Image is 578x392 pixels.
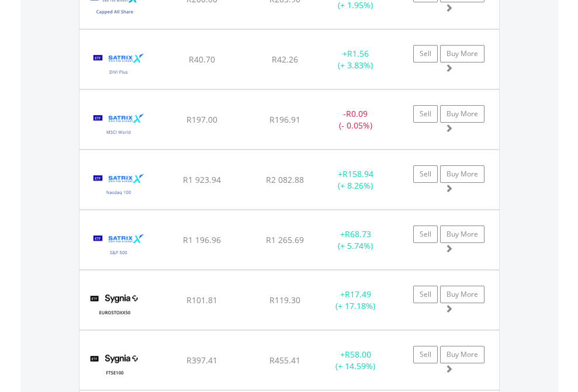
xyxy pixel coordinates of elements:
a: Buy More [440,346,484,363]
span: R455.41 [269,355,300,366]
img: TFSA.STXWDM.png [85,105,153,146]
a: Sell [413,346,438,363]
span: R68.73 [345,228,371,240]
span: R1 923.94 [183,174,221,185]
span: R196.91 [269,114,300,125]
a: Sell [413,45,438,63]
img: TFSA.SYGUK.png [85,345,144,387]
a: Sell [413,286,438,303]
img: TFSA.SYGEU.png [85,285,144,327]
span: R1.56 [347,48,369,59]
span: R119.30 [269,294,300,306]
span: R2 082.88 [266,174,304,185]
div: + (+ 3.83%) [319,48,392,71]
a: Sell [413,226,438,243]
img: TFSA.STXDIV.png [85,44,153,86]
span: R158.94 [342,168,373,179]
a: Buy More [440,105,484,123]
span: R58.00 [345,349,371,360]
a: Buy More [440,226,484,243]
span: R40.70 [189,54,215,65]
span: R101.81 [186,294,217,306]
span: R1 265.69 [266,234,304,245]
span: R17.49 [345,289,371,300]
img: TFSA.STXNDQ.png [85,165,153,206]
div: + (+ 5.74%) [319,228,392,252]
div: + (+ 14.59%) [319,349,392,372]
span: R42.26 [272,54,298,65]
span: R197.00 [186,114,217,125]
div: + (+ 8.26%) [319,168,392,192]
a: Buy More [440,286,484,303]
a: Buy More [440,45,484,63]
div: - (- 0.05%) [319,108,392,131]
span: R1 196.96 [183,234,221,245]
a: Sell [413,105,438,123]
a: Buy More [440,165,484,183]
span: R397.41 [186,355,217,366]
span: R0.09 [346,108,368,119]
div: + (+ 17.18%) [319,289,392,312]
img: TFSA.STX500.png [85,225,153,266]
a: Sell [413,165,438,183]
